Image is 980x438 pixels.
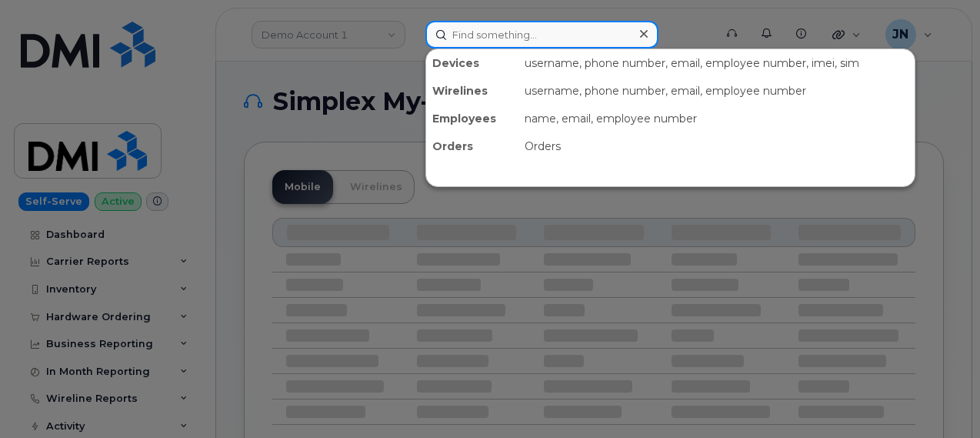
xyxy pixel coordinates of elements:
div: name, email, employee number [518,105,915,132]
div: Orders [518,132,915,160]
div: username, phone number, email, employee number, imei, sim [518,49,915,77]
div: Employees [426,105,518,132]
div: Wirelines [426,77,518,105]
div: username, phone number, email, employee number [518,77,915,105]
div: Devices [426,49,518,77]
div: Orders [426,132,518,160]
